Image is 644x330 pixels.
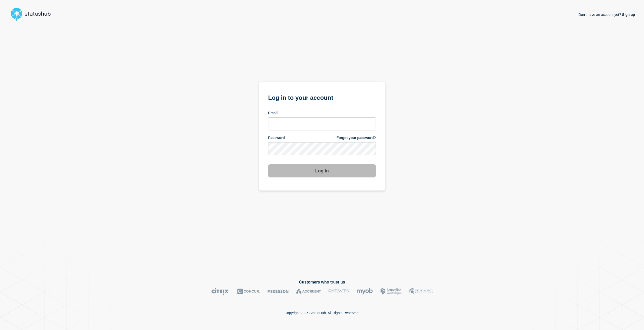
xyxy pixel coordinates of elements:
[356,288,373,295] img: myob logo
[211,288,230,295] img: Citrix logo
[267,288,289,295] img: McKesson logo
[268,111,277,115] span: Email
[285,311,359,315] p: Copyright 2025 StatusHub. All Rights Reserved.
[268,164,376,177] button: Log in
[380,288,402,295] img: Bottomline logo
[9,6,57,22] img: StatusHub logo
[268,117,376,130] input: email input
[578,9,635,21] p: Don't have an account yet?
[329,288,349,295] img: DataVita logo
[621,13,635,17] a: Sign up
[268,135,285,140] span: Password
[268,92,376,102] h1: Log in to your account
[337,135,376,140] a: Forgot your password?
[237,288,260,295] img: Concur logo
[268,142,376,155] input: password input
[409,288,433,295] img: MSU logo
[9,280,635,285] h2: Customers who trust us
[296,288,321,295] img: Accruent logo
